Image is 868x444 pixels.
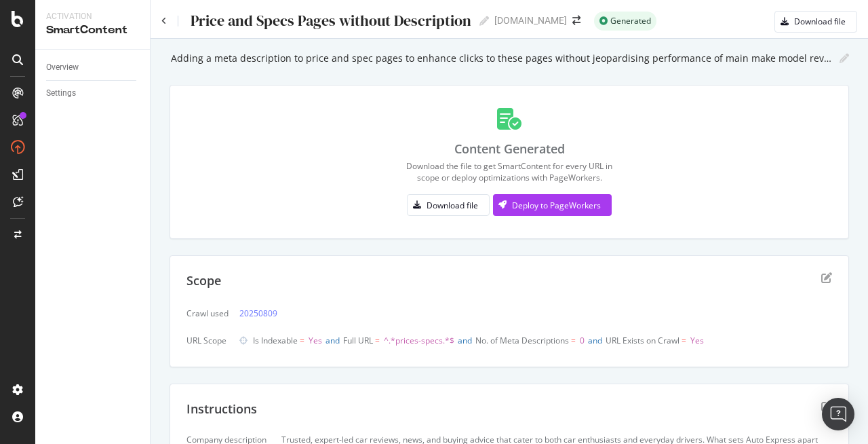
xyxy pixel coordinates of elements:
[46,11,139,22] div: Activation
[239,306,277,320] a: 20250809
[253,335,298,346] span: Is Indexable
[821,401,832,411] div: edit
[406,160,612,183] div: Download the file to get SmartContent for every URL in scope or deploy optimizations with PageWor...
[170,53,831,64] div: Adding a meta description to price and spec pages to enhance clicks to these pages without jeopar...
[794,16,846,27] div: Download file
[375,335,380,346] span: =
[840,54,849,63] i: Edit report name
[407,194,490,216] button: Download file
[427,200,478,211] div: Download file
[822,398,854,430] div: Open Intercom Messenger
[493,194,612,216] button: Deploy to PageWorkers
[682,335,686,346] span: =
[189,12,471,29] div: Price and Specs Pages without Description
[186,335,229,346] div: URL Scope
[572,16,580,25] div: arrow-right-arrow-left
[479,16,489,26] i: Edit report name
[475,335,569,346] span: No. of Meta Descriptions
[46,22,139,38] div: SmartContent
[343,335,373,346] span: Full URL
[594,12,656,31] div: success label
[458,335,472,346] span: and
[821,272,832,283] div: edit
[774,11,857,33] button: Download file
[588,335,602,346] span: and
[46,86,140,100] a: Settings
[186,308,229,319] div: Crawl used
[571,335,576,346] span: =
[309,335,322,346] span: Yes
[46,60,140,75] a: Overview
[186,401,257,418] div: Instructions
[494,14,567,27] div: [DOMAIN_NAME]
[46,60,79,75] div: Overview
[186,272,221,290] div: Scope
[454,141,565,158] div: Content Generated
[512,200,601,211] div: Deploy to PageWorkers
[606,335,679,346] span: URL Exists on Crawl
[384,335,454,346] span: ^.*prices-specs.*$
[610,17,651,25] span: Generated
[161,17,167,25] a: Click to go back
[300,335,304,346] span: =
[580,335,585,346] span: 0
[46,86,76,100] div: Settings
[325,335,340,346] span: and
[690,335,704,346] span: Yes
